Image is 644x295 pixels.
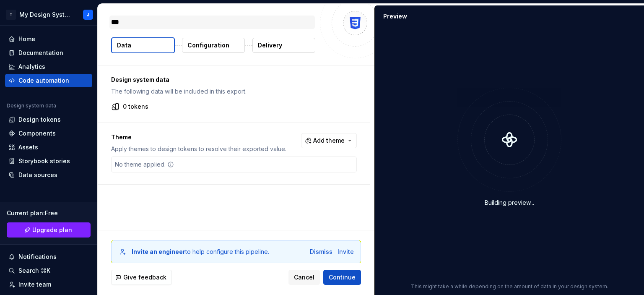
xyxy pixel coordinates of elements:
p: Data [117,41,131,50]
div: Assets [18,143,38,151]
div: Preview [383,12,407,21]
span: Give feedback [123,273,166,282]
a: Storybook stories [5,154,92,168]
div: Code automation [18,76,69,85]
button: Search ⌘K [5,264,92,277]
span: Cancel [294,273,314,282]
div: Data sources [18,171,57,179]
button: Delivery [252,38,315,53]
div: No theme applied. [112,157,177,172]
p: 0 tokens [123,102,148,111]
a: Documentation [5,46,92,60]
p: Theme [111,133,286,141]
button: TMy Design SystemJ [2,5,96,23]
span: Continue [329,273,356,282]
div: J [87,11,89,18]
span: Add theme [313,136,345,145]
button: Data [111,37,175,53]
button: Invite [338,248,354,256]
div: Storybook stories [18,157,70,165]
a: Design tokens [5,113,92,126]
a: Assets [5,141,92,154]
p: Apply themes to design tokens to resolve their exported value. [111,145,286,153]
a: Upgrade plan [7,222,91,238]
a: Analytics [5,60,92,73]
div: Building preview... [485,198,534,207]
b: Invite an engineer [132,248,185,255]
a: Data sources [5,168,92,182]
button: Dismiss [310,248,332,256]
div: Search ⌘K [18,266,50,275]
button: Add theme [301,133,357,148]
a: Code automation [5,74,92,87]
button: Configuration [182,38,245,53]
button: Continue [323,270,361,285]
p: Design system data [111,76,357,84]
div: Analytics [18,63,45,71]
button: Give feedback [111,270,172,285]
span: Upgrade plan [32,226,72,234]
p: This might take a while depending on the amount of data in your design system. [411,283,608,290]
button: Cancel [288,270,320,285]
a: Invite team [5,278,92,291]
button: Notifications [5,250,92,264]
div: Design system data [7,102,56,109]
div: to help configure this pipeline. [132,248,269,256]
div: Design tokens [18,115,61,124]
div: Home [18,35,35,43]
a: Components [5,127,92,140]
p: Configuration [187,41,229,50]
div: Notifications [18,253,57,261]
div: My Design System [19,10,73,19]
div: Current plan : Free [7,209,91,217]
div: Components [18,129,56,138]
p: Delivery [258,41,282,50]
div: Documentation [18,49,63,57]
div: Invite team [18,280,51,289]
div: T [6,10,16,20]
a: Home [5,32,92,46]
p: The following data will be included in this export. [111,87,357,96]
